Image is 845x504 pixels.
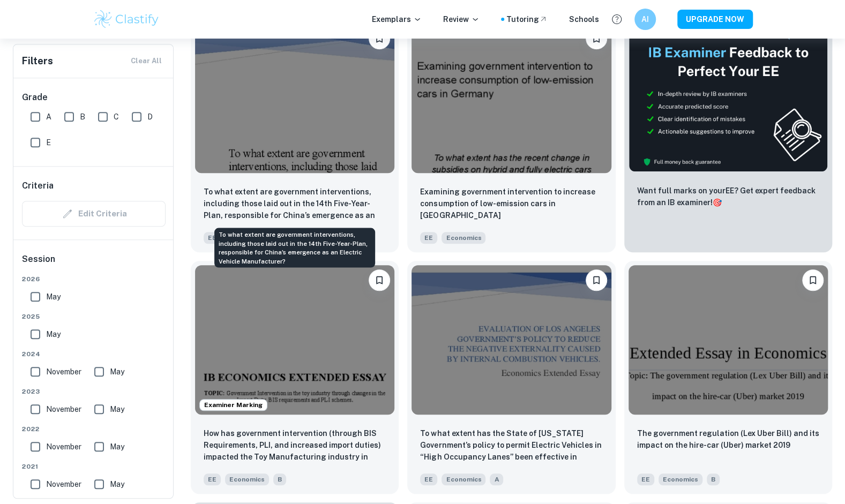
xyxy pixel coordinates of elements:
span: 🎯 [713,198,722,207]
span: Economics [225,473,269,485]
span: Examiner Marking [200,400,267,410]
span: May [46,291,61,303]
span: A [46,111,51,123]
p: How has government intervention (through BIS Requirements, PLI, and increased import duties) impa... [204,427,386,464]
span: May [110,403,124,415]
h6: Grade [22,91,166,104]
span: May [110,478,124,490]
span: Economics [659,473,702,485]
a: Schools [569,13,599,25]
a: Tutoring [506,13,548,25]
button: Bookmark [586,269,607,291]
img: Economics EE example thumbnail: The government regulation (Lex Uber Bill [629,265,828,415]
div: Criteria filters are unavailable when searching by topic [22,201,166,227]
span: Economics [442,232,485,244]
img: Economics EE example thumbnail: Examining government intervention to inc [412,24,611,173]
p: To what extent has the State of California Government’s policy to permit Electric Vehicles in “Hi... [420,427,602,464]
p: Examining government intervention to increase consumption of low-emission cars in Germany [420,186,602,221]
span: November [46,366,81,378]
span: November [46,478,81,490]
span: 2026 [22,274,166,284]
a: ThumbnailWant full marks on yourEE? Get expert feedback from an IB examiner! [624,19,832,252]
span: 2025 [22,312,166,321]
span: 2023 [22,387,166,396]
h6: AI [639,13,651,25]
h6: Session [22,253,166,274]
a: BookmarkTo what extent are government interventions, including those laid out in the 14th Five-Ye... [191,19,399,252]
h6: Filters [22,54,53,69]
p: Want full marks on your EE ? Get expert feedback from an IB examiner! [637,185,819,208]
span: EE [420,232,437,244]
h6: Criteria [22,179,54,192]
img: Clastify logo [93,9,161,30]
span: EE [637,473,654,485]
img: Economics EE example thumbnail: To what extent has the State of Californ [412,265,611,415]
span: May [46,328,61,340]
span: Economics [442,473,485,485]
p: The government regulation (Lex Uber Bill) and its impact on the hire-car (Uber) market 2019 [637,427,819,451]
img: Thumbnail [629,24,828,172]
span: 2024 [22,349,166,359]
span: May [110,441,124,453]
button: AI [634,9,656,30]
div: To what extent are government interventions, including those laid out in the 14th Five-Year-Plan,... [214,228,375,267]
a: BookmarkThe government regulation (Lex Uber Bill) and its impact on the hire-car (Uber) market 20... [624,261,832,494]
p: To what extent are government interventions, including those laid out in the 14th Five-Year-Plan,... [204,186,386,222]
span: EE [204,232,221,244]
a: BookmarkExamining government intervention to increase consumption of low-emission cars in Germany... [407,19,615,252]
span: B [707,473,720,485]
span: November [46,441,81,453]
span: EE [204,473,221,485]
button: UPGRADE NOW [677,10,753,29]
span: May [110,366,124,378]
span: B [80,111,85,123]
button: Bookmark [802,269,824,291]
button: Help and Feedback [608,10,626,28]
span: E [46,137,51,148]
span: C [114,111,119,123]
img: Economics EE example thumbnail: How has government intervention (through [195,265,394,415]
span: EE [420,473,437,485]
span: A [490,473,503,485]
a: Examiner MarkingBookmarkHow has government intervention (through BIS Requirements, PLI, and incre... [191,261,399,494]
button: Bookmark [586,28,607,49]
span: 2021 [22,462,166,471]
span: D [147,111,153,123]
img: Economics EE example thumbnail: To what extent are government interventi [195,24,394,173]
a: BookmarkTo what extent has the State of California Government’s policy to permit Electric Vehicle... [407,261,615,494]
button: Bookmark [369,28,390,49]
span: 2022 [22,424,166,434]
p: Review [443,13,480,25]
button: Bookmark [369,269,390,291]
p: Exemplars [372,13,422,25]
span: November [46,403,81,415]
span: B [273,473,286,485]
